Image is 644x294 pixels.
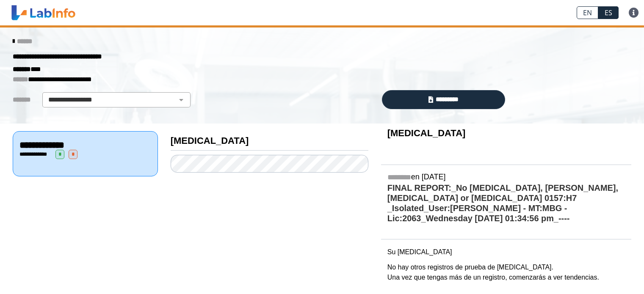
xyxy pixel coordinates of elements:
p: Su [MEDICAL_DATA] [387,247,625,257]
a: ES [598,6,619,19]
iframe: Help widget launcher [569,261,635,285]
h5: en [DATE] [387,173,625,182]
h4: FINAL REPORT:_No [MEDICAL_DATA], [PERSON_NAME], [MEDICAL_DATA] or [MEDICAL_DATA] 0157:H7 _Isolate... [387,183,625,224]
p: No hay otros registros de prueba de [MEDICAL_DATA]. Una vez que tengas más de un registro, comenz... [387,262,625,283]
a: EN [577,6,598,19]
b: [MEDICAL_DATA] [171,135,249,146]
b: [MEDICAL_DATA] [387,128,466,138]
